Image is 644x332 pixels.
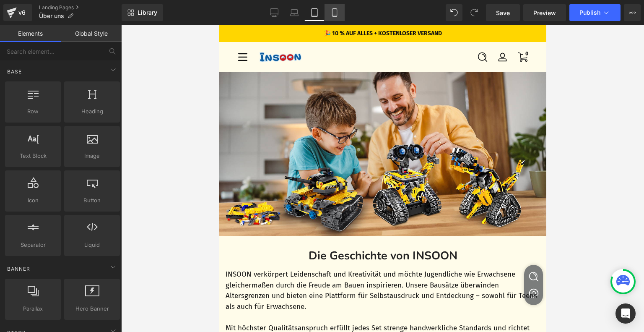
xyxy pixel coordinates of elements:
[39,13,64,19] span: Über uns
[523,4,566,21] a: Preview
[6,244,321,287] p: INSOON verkörpert Leidenschaft und Kreativität und möchte Jugendliche wie Erwachsene gleichermaße...
[579,9,600,16] span: Publish
[6,265,31,273] span: Banner
[569,4,621,21] button: Publish
[615,303,636,324] div: Open Intercom Messenger
[624,4,641,21] button: More
[8,107,58,116] span: Row
[104,4,223,13] a: 🎉 10 % AUF ALLES + KOSTENLOSER VERSAND
[40,27,82,37] img: de.insoon
[293,18,314,45] a: Warenkorb
[466,4,483,21] button: Redo
[258,27,268,37] a: Suche
[446,4,462,21] button: Undo
[3,4,32,21] a: v6
[67,241,117,249] span: Liquid
[46,2,281,15] slider-component: Slider
[67,304,117,313] span: Hero Banner
[67,196,117,205] span: Button
[17,7,27,18] div: v6
[13,22,34,42] summary: Menü
[6,223,321,238] h2: Die Geschichte von INSOON
[8,152,58,160] span: Text Block
[61,25,122,42] a: Global Style
[8,241,58,249] span: Separator
[8,304,58,313] span: Parallax
[496,8,510,17] span: Save
[39,4,122,11] a: Landing Pages
[8,196,58,205] span: Icon
[67,107,117,116] span: Heading
[253,18,273,45] modal-opener: Suchleiste
[6,68,23,76] span: Base
[67,152,117,160] span: Image
[533,8,556,17] span: Preview
[264,4,284,21] a: Desktop
[122,4,163,21] a: New Library
[138,9,157,16] span: Library
[284,4,304,21] a: Laptop
[304,4,325,21] a: Tablet
[325,4,345,21] a: Mobile
[6,298,321,330] p: Mit höchster Qualitätsanspruch erfüllt jedes Set strenge handwerkliche Standards und richtet sich...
